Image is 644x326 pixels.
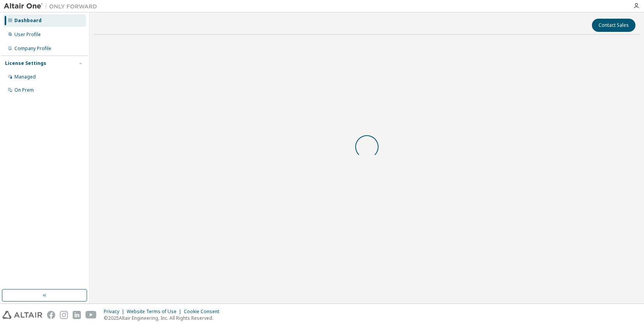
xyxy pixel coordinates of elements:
[2,311,42,319] img: altair_logo.svg
[73,311,81,319] img: linkedin.svg
[104,315,224,321] p: © 2025 Altair Engineering, Inc. All Rights Reserved.
[14,31,41,38] div: User Profile
[184,309,224,315] div: Cookie Consent
[127,309,184,315] div: Website Terms of Use
[104,309,127,315] div: Privacy
[5,60,46,66] div: License Settings
[592,19,635,32] button: Contact Sales
[47,311,55,319] img: facebook.svg
[4,2,101,10] img: Altair One
[14,87,34,93] div: On Prem
[14,45,51,52] div: Company Profile
[14,74,36,80] div: Managed
[86,311,97,319] img: youtube.svg
[60,311,68,319] img: instagram.svg
[14,17,42,24] div: Dashboard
